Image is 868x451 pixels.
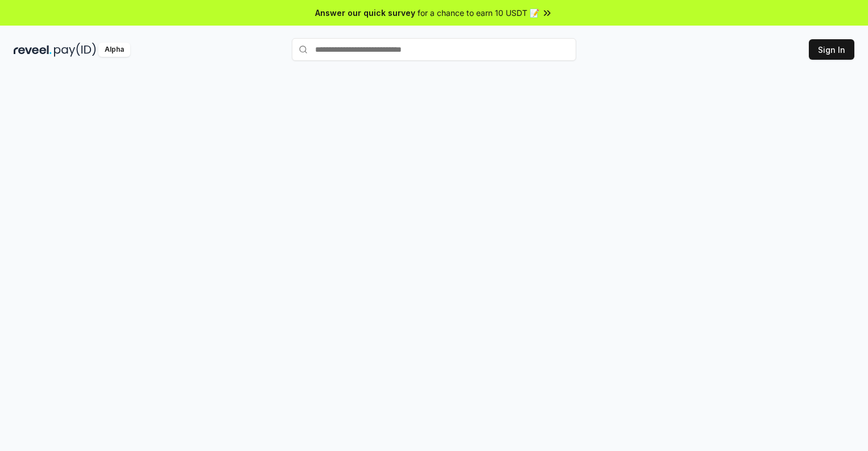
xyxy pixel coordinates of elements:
[14,43,52,57] img: reveel_dark
[315,7,415,19] span: Answer our quick survey
[54,43,96,57] img: pay_id
[98,43,130,57] div: Alpha
[418,7,539,19] span: for a chance to earn 10 USDT 📝
[809,39,854,60] button: Sign In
